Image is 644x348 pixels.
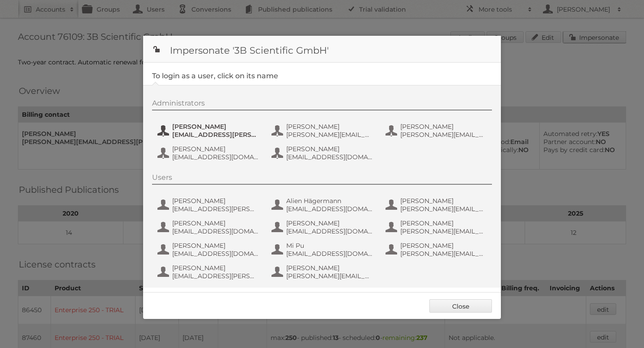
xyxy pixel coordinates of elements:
span: [PERSON_NAME] [172,242,259,250]
span: [PERSON_NAME] [400,123,487,131]
span: [PERSON_NAME][EMAIL_ADDRESS][PERSON_NAME][DOMAIN_NAME] [400,205,487,213]
span: [EMAIL_ADDRESS][DOMAIN_NAME] [286,153,373,161]
span: [PERSON_NAME][EMAIL_ADDRESS][PERSON_NAME][DOMAIN_NAME] [286,131,373,139]
span: [PERSON_NAME] [286,145,373,153]
span: [EMAIL_ADDRESS][DOMAIN_NAME] [286,250,373,258]
button: [PERSON_NAME] [EMAIL_ADDRESS][DOMAIN_NAME] [157,241,262,259]
span: [PERSON_NAME] [286,219,373,227]
span: [PERSON_NAME] [172,219,259,227]
button: [PERSON_NAME] [EMAIL_ADDRESS][PERSON_NAME][DOMAIN_NAME] [157,196,262,214]
div: Administrators [152,99,492,110]
span: [PERSON_NAME] [286,264,373,272]
button: [PERSON_NAME] [PERSON_NAME][EMAIL_ADDRESS][DOMAIN_NAME] [271,263,376,281]
span: [EMAIL_ADDRESS][DOMAIN_NAME] [172,250,259,258]
button: Mi Pu [EMAIL_ADDRESS][DOMAIN_NAME] [271,241,376,259]
span: [EMAIL_ADDRESS][DOMAIN_NAME] [286,227,373,235]
button: [PERSON_NAME] [EMAIL_ADDRESS][DOMAIN_NAME] [271,144,376,162]
button: [PERSON_NAME] [EMAIL_ADDRESS][DOMAIN_NAME] [157,144,262,162]
h1: Impersonate '3B Scientific GmbH' [143,36,501,63]
button: [PERSON_NAME] [EMAIL_ADDRESS][DOMAIN_NAME] [271,218,376,236]
span: [EMAIL_ADDRESS][PERSON_NAME][DOMAIN_NAME] [172,205,259,213]
span: [PERSON_NAME][EMAIL_ADDRESS][DOMAIN_NAME] [400,131,487,139]
div: Users [152,173,492,185]
span: Alien Hägermann [286,197,373,205]
span: [PERSON_NAME] [400,197,487,205]
a: Close [429,299,492,313]
button: [PERSON_NAME] [PERSON_NAME][EMAIL_ADDRESS][PERSON_NAME][DOMAIN_NAME] [385,241,490,259]
button: [PERSON_NAME] [EMAIL_ADDRESS][PERSON_NAME][DOMAIN_NAME] [157,122,262,140]
span: [PERSON_NAME] [172,145,259,153]
button: [PERSON_NAME] [EMAIL_ADDRESS][DOMAIN_NAME] [157,218,262,236]
span: [EMAIL_ADDRESS][DOMAIN_NAME] [172,153,259,161]
span: [PERSON_NAME] [286,123,373,131]
span: [PERSON_NAME] [172,197,259,205]
span: [PERSON_NAME] [172,123,259,131]
span: [EMAIL_ADDRESS][PERSON_NAME][DOMAIN_NAME] [172,131,259,139]
legend: To login as a user, click on its name [152,72,278,80]
span: [PERSON_NAME] [172,264,259,272]
button: [PERSON_NAME] [PERSON_NAME][EMAIL_ADDRESS][PERSON_NAME][DOMAIN_NAME] [385,196,490,214]
span: [PERSON_NAME] [400,219,487,227]
button: [PERSON_NAME] [PERSON_NAME][EMAIL_ADDRESS][PERSON_NAME][DOMAIN_NAME] [271,122,376,140]
span: [EMAIL_ADDRESS][DOMAIN_NAME] [286,205,373,213]
button: [PERSON_NAME] [PERSON_NAME][EMAIL_ADDRESS][DOMAIN_NAME] [385,122,490,140]
span: [PERSON_NAME][EMAIL_ADDRESS][PERSON_NAME][DOMAIN_NAME] [400,250,487,258]
span: [PERSON_NAME] [400,242,487,250]
button: [PERSON_NAME] [PERSON_NAME][EMAIL_ADDRESS][PERSON_NAME][DOMAIN_NAME] [385,218,490,236]
span: [PERSON_NAME][EMAIL_ADDRESS][DOMAIN_NAME] [286,272,373,280]
span: Mi Pu [286,242,373,250]
button: Alien Hägermann [EMAIL_ADDRESS][DOMAIN_NAME] [271,196,376,214]
span: [EMAIL_ADDRESS][DOMAIN_NAME] [172,227,259,235]
span: [PERSON_NAME][EMAIL_ADDRESS][PERSON_NAME][DOMAIN_NAME] [400,227,487,235]
span: [EMAIL_ADDRESS][PERSON_NAME][DOMAIN_NAME] [172,272,259,280]
button: [PERSON_NAME] [EMAIL_ADDRESS][PERSON_NAME][DOMAIN_NAME] [157,263,262,281]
